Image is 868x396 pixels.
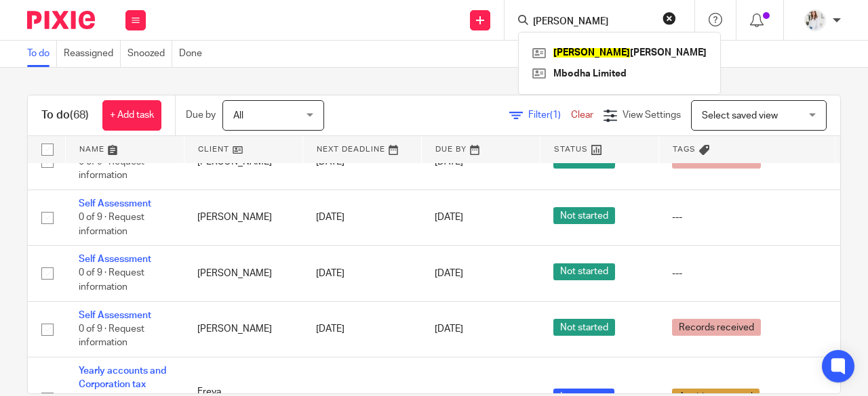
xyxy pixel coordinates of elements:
a: Self Assessment [79,199,151,208]
td: [DATE] [302,246,421,301]
span: (68) [70,110,89,120]
a: Clear [571,110,593,120]
span: Not started [553,207,615,224]
a: Snoozed [127,41,172,67]
td: [PERSON_NAME] [184,246,302,301]
span: Records received [672,319,761,336]
span: 0 of 9 · Request information [79,213,144,236]
a: To do [27,41,57,67]
td: [PERSON_NAME] [184,301,302,357]
span: [DATE] [435,269,463,278]
input: Search [532,16,654,28]
div: --- [672,267,821,280]
a: Reassigned [64,41,121,67]
span: Filter [528,110,571,120]
span: (1) [550,110,561,120]
span: [DATE] [435,324,463,334]
span: [DATE] [435,213,463,222]
p: Due by [186,108,216,122]
td: [DATE] [302,190,421,245]
a: + Add task [102,100,161,131]
a: Done [179,41,209,67]
span: Select saved view [702,111,778,120]
span: Tags [673,146,696,153]
span: View Settings [623,110,681,120]
a: Self Assessment [79,255,151,264]
a: Self Assessment [79,311,151,320]
button: Clear [663,12,676,25]
span: 0 of 9 · Request information [79,269,144,292]
span: [DATE] [435,157,463,167]
h1: To do [41,108,89,123]
img: Pixie [27,11,95,29]
div: --- [672,211,821,224]
td: [DATE] [302,301,421,357]
span: Not started [553,319,615,336]
span: 0 of 9 · Request information [79,324,144,348]
td: [PERSON_NAME] [184,190,302,245]
span: All [233,111,243,120]
img: Daisy.JPG [804,9,826,31]
span: Not started [553,263,615,280]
